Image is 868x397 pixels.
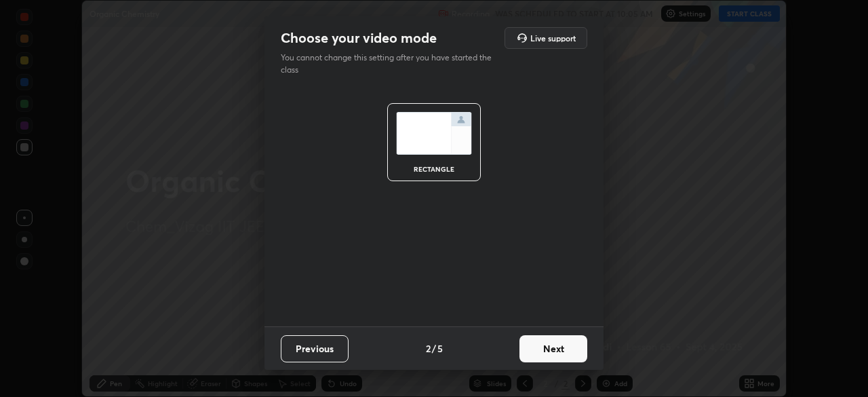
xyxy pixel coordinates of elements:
[281,29,437,47] h2: Choose your video mode
[426,341,431,356] h4: 2
[396,112,472,155] img: normalScreenIcon.ae25ed63.svg
[407,166,461,172] div: rectangle
[437,341,443,356] h4: 5
[519,335,587,362] button: Next
[281,335,349,362] button: Previous
[432,341,436,356] h4: /
[281,52,500,76] p: You cannot change this setting after you have started the class
[530,34,576,42] h5: Live support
